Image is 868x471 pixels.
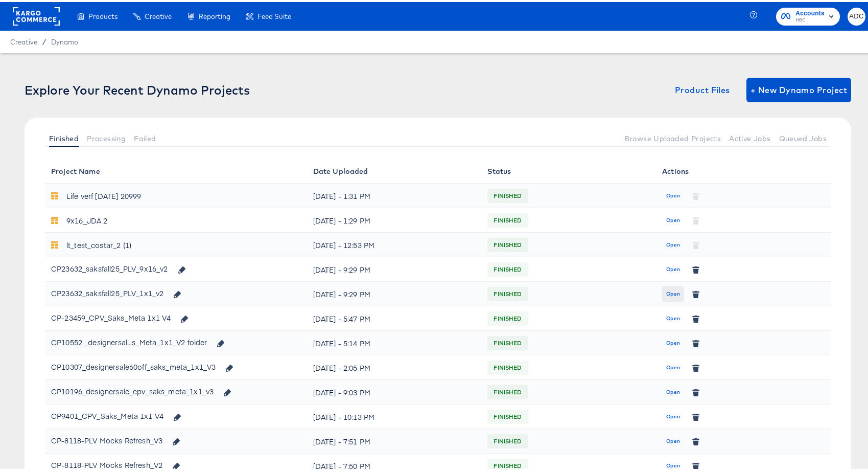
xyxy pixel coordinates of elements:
span: Queued Jobs [779,132,827,141]
div: [DATE] - 5:14 PM [313,333,476,349]
span: FINISHED [487,235,528,251]
button: + New Dynamo Project [746,76,851,100]
a: Dynamo [51,36,78,44]
button: Open [662,308,684,325]
th: Actions [656,157,831,182]
div: CP23632_saksfall25_PLV_9x16_v2 [51,258,192,276]
span: Open [666,189,680,198]
button: Open [662,407,684,423]
span: FINISHED [487,407,528,423]
div: Explore Your Recent Dynamo Projects [25,81,250,95]
div: CP10552 _designersal...s_Meta_1x1_V2 folder [51,332,207,348]
th: Date Uploaded [307,157,482,182]
button: Open [662,284,684,300]
span: Open [666,337,680,346]
div: Life verf [DATE] 20999 [66,186,141,202]
span: FINISHED [487,333,528,349]
span: Product Files [675,81,730,95]
span: Open [666,361,680,370]
span: Open [666,238,680,248]
button: Open [662,382,684,398]
span: FINISHED [487,431,528,447]
span: Creative [10,36,37,44]
div: CP10196_designersale_cpv_saks_meta_1x1_v3 [51,381,238,398]
span: HBC [795,14,825,23]
div: [DATE] - 7:51 PM [313,431,476,447]
div: [DATE] - 9:03 PM [313,382,476,398]
span: Open [666,386,680,395]
span: Processing [87,132,126,141]
span: ADC [852,9,861,20]
th: Status [481,157,656,182]
div: CP10307_designersale60off_saks_meta_1x1_V3 [51,356,240,374]
span: Open [666,459,680,468]
span: FINISHED [487,210,528,227]
button: AccountsHBC [776,6,840,24]
button: Open [662,210,684,227]
div: CP-8118-PLV Mocks Refresh_V3 [51,430,186,447]
span: FINISHED [487,382,528,398]
span: Creative [145,10,172,18]
span: Browse Uploaded Projects [624,132,721,141]
span: Products [88,10,118,18]
span: + New Dynamo Project [750,81,847,95]
span: Reporting [199,10,230,18]
div: [DATE] - 2:05 PM [313,357,476,374]
div: [DATE] - 10:13 PM [313,407,476,423]
span: / [37,36,51,44]
span: Open [666,435,680,444]
div: lt_test_costar_2 (1) [66,235,131,251]
div: [DATE] - 9:29 PM [313,259,476,276]
button: Open [662,431,684,447]
span: Active Jobs [729,132,770,141]
button: Product Files [671,76,734,100]
div: CP23632_saksfall25_PLV_1x1_v2 [51,283,187,300]
button: Open [662,333,684,349]
span: FINISHED [487,186,528,202]
span: Feed Suite [257,10,291,18]
div: [DATE] - 5:47 PM [313,308,476,325]
button: ADC [848,6,865,24]
span: Open [666,312,680,321]
div: 9x16_JDA 2 [66,210,108,227]
span: Accounts [795,6,825,17]
span: Open [666,214,680,223]
div: [DATE] - 12:53 PM [313,235,476,251]
div: [DATE] - 9:29 PM [313,284,476,300]
th: Project Name [45,157,307,182]
span: Open [666,263,680,272]
button: Open [662,186,684,202]
span: FINISHED [487,308,528,325]
span: Failed [134,132,156,141]
div: CP9401_CPV_Saks_Meta 1x1 V4 [51,406,187,423]
div: CP-23459_CPV_Saks_Meta 1x1 V4 [51,307,195,325]
button: Open [662,259,684,276]
span: Finished [49,132,79,141]
div: [DATE] - 1:29 PM [313,210,476,227]
span: Open [666,287,680,297]
span: FINISHED [487,357,528,374]
div: [DATE] - 1:31 PM [313,186,476,202]
span: FINISHED [487,259,528,276]
span: Open [666,410,680,419]
span: FINISHED [487,284,528,300]
button: Open [662,357,684,374]
button: Open [662,235,684,251]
